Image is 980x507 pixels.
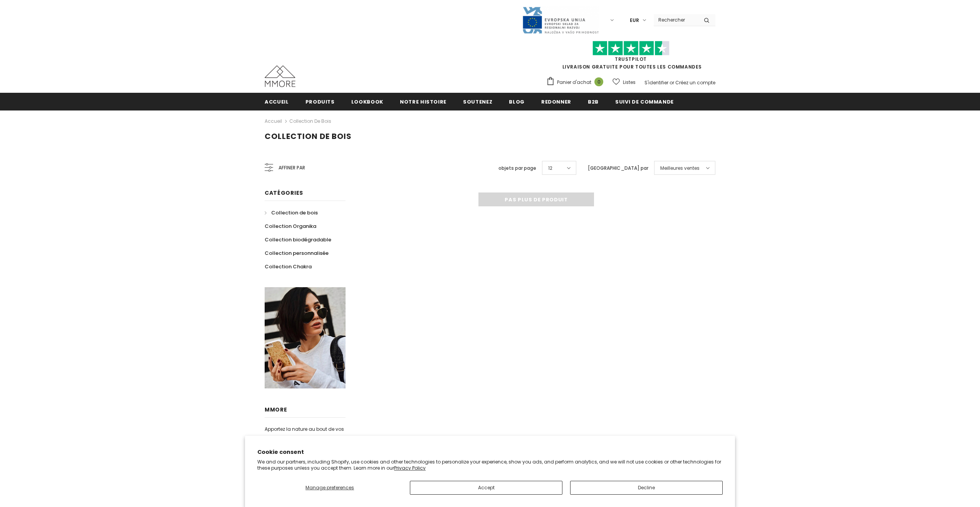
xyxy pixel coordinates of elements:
a: TrustPilot [615,56,647,62]
label: [GEOGRAPHIC_DATA] par [588,164,648,172]
span: Manage preferences [305,484,354,491]
span: Collection Chakra [265,263,312,270]
span: Lookbook [351,98,383,105]
a: Accueil [265,93,289,110]
span: Collection Organika [265,223,316,230]
img: Javni Razpis [522,6,599,34]
span: 0 [594,77,603,86]
a: Collection de bois [289,118,331,124]
a: Collection de bois [265,206,318,219]
a: Listes [612,75,636,89]
span: Notre histoire [400,98,446,105]
span: Panier d'achat [557,79,591,86]
button: Accept [410,481,562,495]
img: Cas MMORE [265,65,295,87]
span: Blog [509,98,525,105]
span: Meilleures ventes [660,164,700,172]
a: Accueil [265,117,282,126]
span: Accueil [265,98,289,105]
label: objets par page [498,164,536,172]
span: LIVRAISON GRATUITE POUR TOUTES LES COMMANDES [546,44,715,70]
span: Affiner par [279,164,305,172]
a: B2B [588,93,599,110]
span: EUR [630,17,639,24]
a: Collection biodégradable [265,233,331,246]
a: Javni Razpis [522,17,599,23]
span: Suivi de commande [615,98,674,105]
input: Search Site [654,14,698,25]
a: Notre histoire [400,93,446,110]
span: Collection de bois [271,209,318,216]
span: Collection de bois [265,131,352,142]
p: We and our partners, including Shopify, use cookies and other technologies to personalize your ex... [257,459,723,471]
a: soutenez [463,93,492,110]
a: Collection Organika [265,219,316,233]
a: Collection personnalisée [265,246,329,260]
span: Listes [623,79,636,86]
span: Collection biodégradable [265,236,331,243]
span: Catégories [265,189,303,197]
button: Decline [570,481,723,495]
a: Redonner [541,93,571,110]
a: Privacy Policy [394,465,426,471]
a: Panier d'achat 0 [546,77,607,88]
span: MMORE [265,406,287,413]
button: Manage preferences [257,481,402,495]
a: Créez un compte [675,79,715,86]
span: 12 [548,164,552,172]
a: Suivi de commande [615,93,674,110]
span: soutenez [463,98,492,105]
span: Collection personnalisée [265,249,329,257]
span: Redonner [541,98,571,105]
span: B2B [588,98,599,105]
a: S'identifier [644,79,668,86]
img: Faites confiance aux étoiles pilotes [592,41,670,56]
span: or [670,79,674,86]
a: Produits [305,93,335,110]
h2: Cookie consent [257,448,723,456]
a: Blog [509,93,525,110]
a: Lookbook [351,93,383,110]
span: Produits [305,98,335,105]
a: Collection Chakra [265,260,312,273]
